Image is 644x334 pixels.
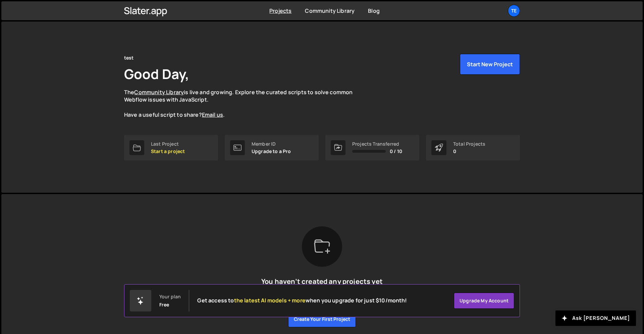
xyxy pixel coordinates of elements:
[134,88,184,96] a: Community Library
[202,111,223,118] a: Email us
[197,297,407,304] h2: Get access to when you upgrade for just $10/month!
[352,141,402,147] div: Projects Transferred
[390,149,402,154] span: 0 / 10
[124,88,366,119] p: The is live and growing. Explore the curated scripts to solve common Webflow issues with JavaScri...
[460,54,520,75] button: Start New Project
[260,277,384,286] h5: You haven’t created any projects yet
[555,310,636,326] button: Ask [PERSON_NAME]
[454,293,514,309] a: Upgrade my account
[159,294,181,299] div: Your plan
[124,135,218,160] a: Last Project Start a project
[368,7,380,14] a: Blog
[453,141,485,147] div: Total Projects
[124,54,134,62] div: test
[124,65,189,83] h1: Good Day,
[234,297,306,304] span: the latest AI models + more
[288,311,356,327] button: Create your first project
[508,5,520,17] a: te
[252,149,291,154] p: Upgrade to a Pro
[252,141,291,147] div: Member ID
[453,149,485,154] p: 0
[159,302,169,307] div: Free
[151,141,185,147] div: Last Project
[305,7,355,14] a: Community Library
[269,7,291,14] a: Projects
[151,149,185,154] p: Start a project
